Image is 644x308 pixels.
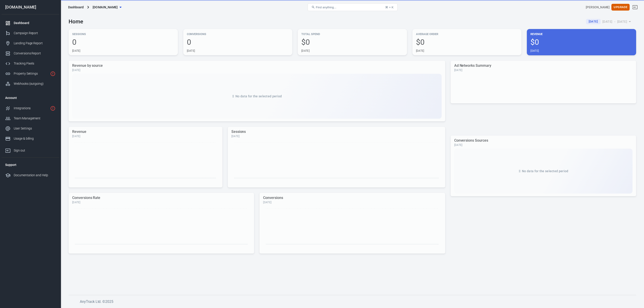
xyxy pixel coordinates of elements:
a: Tracking Pixels [2,58,59,69]
div: Tracking Pixels [14,61,56,66]
h3: Home [69,18,83,25]
div: Campaign Report [14,31,56,36]
span: protsotsil.shop [93,4,118,10]
button: Find anything...⌘ + K [308,3,398,11]
button: [DOMAIN_NAME] [91,3,123,11]
li: Account [2,92,59,103]
a: Team Management [2,113,59,123]
div: Account id: 8mMXLX3l [586,5,610,10]
a: User Settings [2,123,59,134]
a: Conversions Report [2,48,59,58]
div: Usage & billing [14,136,56,141]
span: Find anything... [316,6,336,9]
h6: AnyTrack Ltd. © 2025 [80,299,417,304]
div: Sign out [14,148,56,153]
div: Webhooks (outgoing) [14,81,56,86]
a: Webhooks (outgoing) [2,79,59,89]
div: Conversions Report [14,51,56,56]
a: Sign out [2,144,59,156]
button: Upgrade [611,4,630,11]
li: Support [2,159,59,170]
div: Property Settings [14,71,48,76]
div: Landing Page Report [14,41,56,46]
a: Sign out [630,2,640,13]
div: Documentation and Help [14,173,56,178]
div: [DOMAIN_NAME] [2,5,59,9]
div: Dashboard [68,5,84,9]
a: Campaign Report [2,28,59,38]
div: Team Management [14,116,56,121]
div: User Settings [14,126,56,131]
div: ⌘ + K [385,6,394,9]
div: Dashboard [14,21,56,25]
a: Property Settings [2,69,59,79]
svg: Property is not installed yet [50,71,56,76]
a: Landing Page Report [2,38,59,48]
div: Integrations [14,106,48,111]
a: Dashboard [2,18,59,28]
a: Usage & billing [2,134,59,144]
a: Integrations [2,103,59,113]
svg: 1 networks not verified yet [50,106,56,111]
